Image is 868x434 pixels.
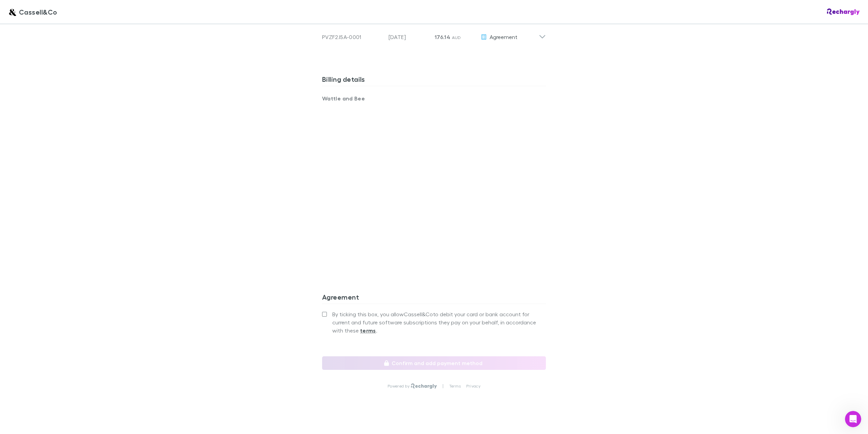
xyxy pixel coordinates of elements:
[435,34,450,40] span: 176.14
[449,383,461,389] a: Terms
[322,356,546,370] button: Confirm and add payment method
[322,94,434,102] p: Wattle and Bee
[388,383,411,389] p: Powered by
[317,21,551,48] div: PVZF2J5A-0001[DATE]176.14 AUDAgreement
[8,8,16,16] img: Cassell&Co's Logo
[360,327,376,334] strong: terms
[321,107,547,262] iframe: Secure address input frame
[332,310,546,335] span: By ticking this box, you allow Cassell&Co to debit your card or bank account for current and futu...
[411,383,437,389] img: Rechargly Logo
[466,383,480,389] a: Privacy
[827,8,860,15] img: Rechargly Logo
[845,411,861,427] iframe: Intercom live chat
[322,293,546,304] h3: Agreement
[389,33,429,41] p: [DATE]
[442,383,443,389] p: |
[322,33,383,41] div: PVZF2J5A-0001
[322,75,546,86] h3: Billing details
[452,35,461,40] span: AUD
[19,7,57,17] span: Cassell&Co
[490,34,517,40] span: Agreement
